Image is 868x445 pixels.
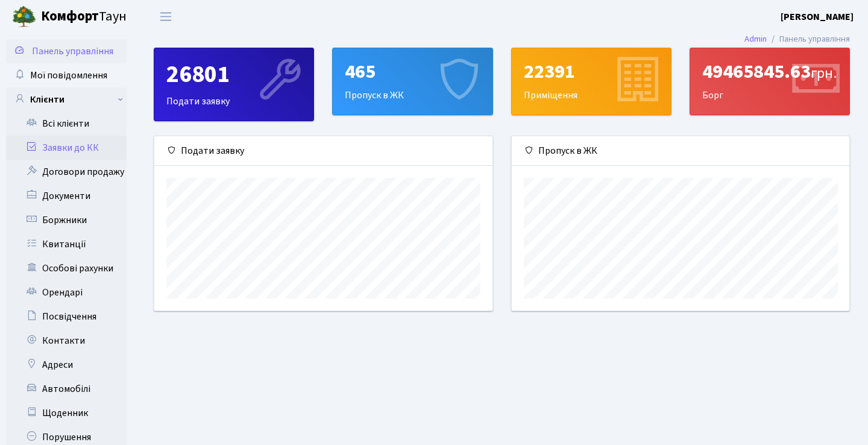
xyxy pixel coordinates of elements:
b: Комфорт [41,7,99,26]
li: Панель управління [767,33,850,46]
a: Адреси [6,353,127,377]
div: Подати заявку [154,48,313,121]
div: Борг [690,48,849,115]
a: Всі клієнти [6,112,127,136]
span: Мої повідомлення [30,69,107,82]
span: Таун [41,7,127,27]
div: 49465845.63 [702,60,837,83]
a: Автомобілі [6,377,127,401]
a: Особові рахунки [6,256,127,280]
span: Панель управління [32,45,113,58]
a: 26801Подати заявку [154,48,314,121]
img: logo.png [12,5,36,29]
div: 26801 [166,60,301,89]
a: Щоденник [6,401,127,425]
a: Мої повідомлення [6,63,127,87]
a: Панель управління [6,39,127,63]
div: Приміщення [512,48,671,115]
div: Пропуск в ЖК [333,48,492,115]
a: Боржники [6,208,127,232]
div: Пропуск в ЖК [512,136,850,166]
a: Заявки до КК [6,136,127,160]
a: Клієнти [6,87,127,112]
a: Посвідчення [6,305,127,329]
div: Подати заявку [154,136,492,166]
a: Admin [744,33,767,45]
a: Договори продажу [6,160,127,184]
a: Квитанції [6,232,127,256]
div: 465 [345,60,480,83]
button: Переключити навігацію [151,7,181,27]
a: 22391Приміщення [511,48,671,115]
a: [PERSON_NAME] [781,10,854,24]
a: Контакти [6,329,127,353]
a: 465Пропуск в ЖК [332,48,492,115]
b: [PERSON_NAME] [781,10,854,24]
a: Орендарі [6,280,127,305]
nav: breadcrumb [726,27,868,52]
div: 22391 [524,60,659,83]
a: Документи [6,184,127,208]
